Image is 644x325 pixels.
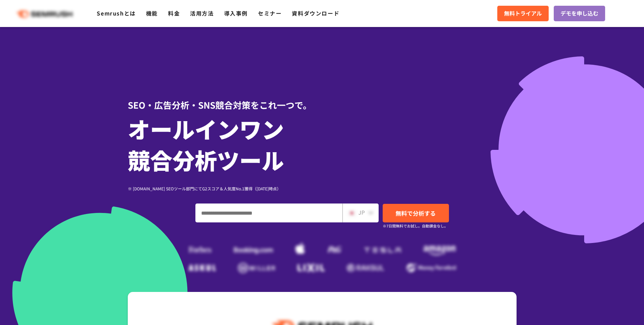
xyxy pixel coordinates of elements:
span: 無料で分析する [396,209,436,217]
a: デモを申し込む [554,6,605,21]
a: 無料で分析する [383,204,449,222]
a: 無料トライアル [497,6,549,21]
a: 機能 [146,9,158,17]
a: 導入事例 [224,9,248,17]
h1: オールインワン 競合分析ツール [128,113,322,175]
a: 資料ダウンロード [292,9,339,17]
a: 料金 [168,9,180,17]
a: セミナー [258,9,282,17]
div: ※ [DOMAIN_NAME] SEOツール部門にてG2スコア＆人気度No.1獲得（[DATE]時点） [128,185,322,192]
span: 無料トライアル [504,9,542,18]
a: Semrushとは [97,9,136,17]
span: デモを申し込む [560,9,598,18]
span: JP [358,208,365,216]
small: ※7日間無料でお試し。自動課金なし。 [383,223,448,229]
div: SEO・広告分析・SNS競合対策をこれ一つで。 [128,88,322,111]
a: 活用方法 [190,9,214,17]
input: ドメイン、キーワードまたはURLを入力してください [196,204,342,222]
